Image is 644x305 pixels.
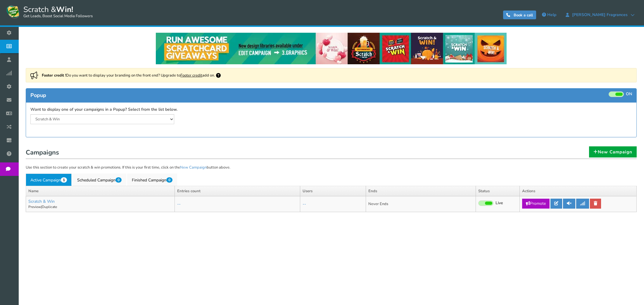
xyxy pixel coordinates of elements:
a: Scratch & Win [28,199,55,204]
div: Do you want to display your branding on the front end? Upgrade to add on. [26,68,637,82]
a: New Campaign [589,146,637,157]
img: festival-poster-2020.webp [156,33,507,64]
label: Want to display one of your campaigns in a Popup? Select from the list below. [30,107,177,112]
p: | [28,205,172,209]
th: Users [300,186,366,196]
a: Book a call [503,11,536,19]
span: [PERSON_NAME] Fragrances [569,13,631,17]
th: Entries count [175,186,300,196]
strong: Win! [56,4,73,15]
a: Promote [522,199,550,209]
td: Never Ends [366,196,476,212]
span: Popup [30,92,46,99]
strong: Footer credit ! [42,73,66,78]
h1: Campaigns [26,147,637,159]
th: Status [476,186,520,196]
span: 0 [166,177,172,183]
span: Scratch & [20,4,93,19]
th: Ends [366,186,476,196]
a: -- [303,201,306,207]
a: Finished Campaign [127,174,177,186]
span: Help [547,12,556,18]
small: Get Leads, Boost Social Media Followers [23,14,93,19]
a: Help [539,10,559,20]
a: Active Campaign [26,174,72,186]
a: Scratch &Win! Get Leads, Boost Social Media Followers [6,4,93,19]
a: New Campaign [180,165,207,170]
p: Use this section to create your scratch & win promotions. If this is your first time, click on th... [26,165,637,171]
a: -- [177,201,181,207]
th: Actions [520,186,637,196]
a: Scheduled Campaign [72,174,126,186]
span: Book a call [514,13,533,18]
span: 0 [115,177,122,183]
a: Footer credit [180,73,202,78]
a: Preview [28,205,41,209]
th: Name [26,186,175,196]
img: Scratch and Win [6,4,20,19]
span: 1 [61,177,67,183]
a: Duplicate [42,205,57,209]
span: ON [626,91,632,97]
span: Live [495,200,503,206]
